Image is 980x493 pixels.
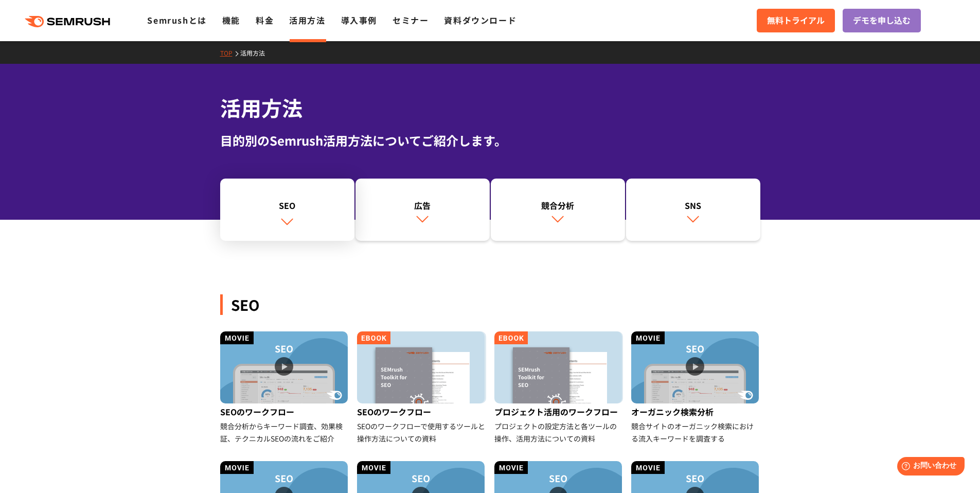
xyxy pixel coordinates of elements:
div: 広告 [361,199,485,212]
div: プロジェクトの設定方法と各ツールの操作、活用方法についての資料 [494,420,623,445]
span: デモを申し込む [853,14,911,27]
a: デモを申し込む [843,9,921,32]
h1: 活用方法 [220,93,760,123]
a: オーガニック検索分析 競合サイトのオーガニック検索における流入キーワードを調査する [631,331,760,445]
span: 無料トライアル [767,14,825,27]
a: 資料ダウンロード [444,14,516,26]
iframe: Help widget launcher [888,453,969,482]
a: 機能 [222,14,240,26]
a: SEO [220,179,354,241]
a: プロジェクト活用のワークフロー プロジェクトの設定方法と各ツールの操作、活用方法についての資料 [494,331,623,445]
a: 導入事例 [341,14,377,26]
div: SEOのワークフロー [220,403,349,420]
a: 活用方法 [289,14,325,26]
div: 目的別のSemrush活用方法についてご紹介します。 [220,131,760,150]
div: 競合サイトのオーガニック検索における流入キーワードを調査する [631,420,760,445]
a: SNS [626,179,760,241]
a: 料金 [256,14,274,26]
div: SEOのワークフローで使用するツールと操作方法についての資料 [357,420,486,445]
div: SNS [631,199,755,212]
a: TOP [220,48,240,57]
a: SEOのワークフロー SEOのワークフローで使用するツールと操作方法についての資料 [357,331,486,445]
a: セミナー [393,14,429,26]
a: 無料トライアル [757,9,835,32]
div: 競合分析からキーワード調査、効果検証、テクニカルSEOの流れをご紹介 [220,420,349,445]
div: SEO [220,294,760,315]
div: 競合分析 [496,199,620,212]
div: プロジェクト活用のワークフロー [494,403,623,420]
div: オーガニック検索分析 [631,403,760,420]
div: SEOのワークフロー [357,403,486,420]
a: Semrushとは [147,14,206,26]
div: SEO [225,199,349,212]
a: 広告 [355,179,490,241]
a: 活用方法 [240,48,273,57]
a: SEOのワークフロー 競合分析からキーワード調査、効果検証、テクニカルSEOの流れをご紹介 [220,331,349,445]
a: 競合分析 [491,179,625,241]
